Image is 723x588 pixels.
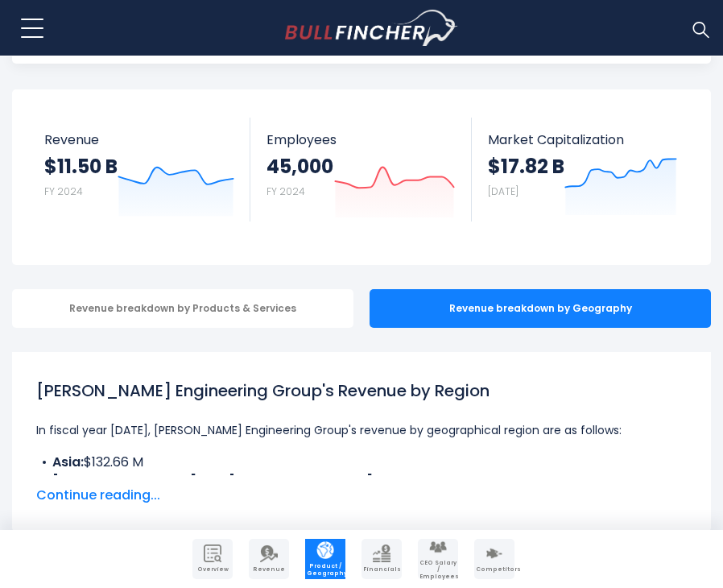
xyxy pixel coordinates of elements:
[28,118,250,222] a: Revenue $11.50 B FY 2024
[307,563,344,577] span: Product / Geography
[250,566,287,573] span: Revenue
[472,118,693,222] a: Market Capitalization $17.82 B [DATE]
[266,132,455,147] span: Employees
[44,154,118,179] strong: $11.50 B
[44,184,83,198] small: FY 2024
[363,566,400,573] span: Financials
[266,154,333,179] strong: 45,000
[361,539,402,579] a: Company Financials
[266,184,305,198] small: FY 2024
[52,472,376,491] b: [GEOGRAPHIC_DATA] and [GEOGRAPHIC_DATA]:
[250,118,471,222] a: Employees 45,000 FY 2024
[52,453,84,471] b: Asia:
[488,132,677,147] span: Market Capitalization
[285,10,458,47] a: Go to homepage
[12,289,353,328] div: Revenue breakdown by Products & Services
[36,486,687,505] span: Continue reading...
[488,184,518,198] small: [DATE]
[36,453,687,472] li: $132.66 M
[194,566,231,573] span: Overview
[476,566,513,573] span: Competitors
[192,539,233,579] a: Company Overview
[418,539,458,579] a: Company Employees
[36,379,687,403] h1: [PERSON_NAME] Engineering Group's Revenue by Region
[488,154,564,179] strong: $17.82 B
[285,10,458,47] img: bullfincher logo
[305,539,345,579] a: Company Product/Geography
[36,420,687,440] p: In fiscal year [DATE], [PERSON_NAME] Engineering Group's revenue by geographical region are as fo...
[370,289,711,328] div: Revenue breakdown by Geography
[474,539,514,579] a: Company Competitors
[44,132,234,147] span: Revenue
[419,560,457,580] span: CEO Salary / Employees
[36,472,687,491] li: $549.57 M
[249,539,289,579] a: Company Revenue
